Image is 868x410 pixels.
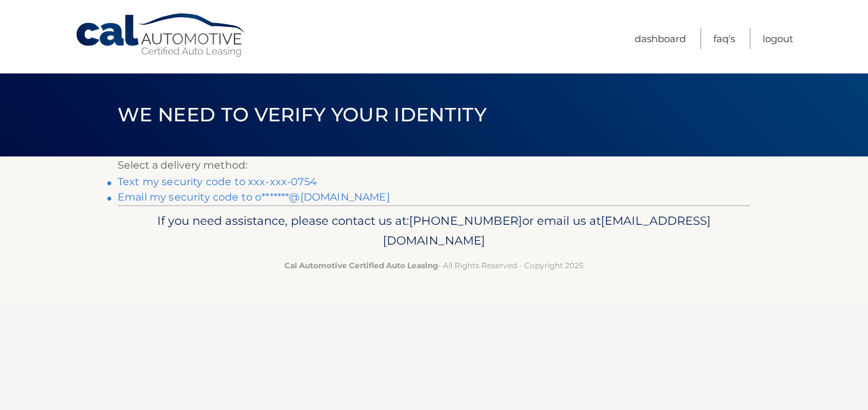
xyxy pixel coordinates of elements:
span: [PHONE_NUMBER] [409,213,522,228]
p: If you need assistance, please contact us at: or email us at [126,211,742,252]
strong: Cal Automotive Certified Auto Leasing [284,261,438,270]
p: - All Rights Reserved - Copyright 2025 [126,259,742,272]
a: Logout [763,28,793,49]
span: We need to verify your identity [118,103,486,126]
a: Email my security code to o*******@[DOMAIN_NAME] [118,191,390,203]
a: FAQ's [713,28,735,49]
a: Text my security code to xxx-xxx-0754 [118,176,317,188]
a: Cal Automotive [75,13,247,58]
p: Select a delivery method: [118,156,750,174]
a: Dashboard [635,28,686,49]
